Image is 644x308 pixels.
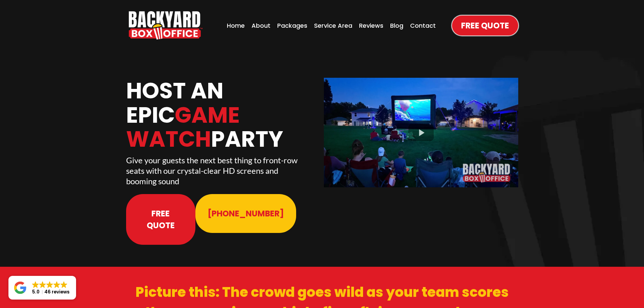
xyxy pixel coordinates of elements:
span: [PHONE_NUMBER] [208,208,284,219]
a: Free Quote [452,16,518,35]
span: Game Watch [126,100,240,155]
a: https://www.backyardboxoffice.com [129,11,202,40]
a: Reviews [357,19,385,32]
a: Service Area [312,19,354,32]
a: Contact [408,19,438,32]
img: Backyard Box Office [129,11,202,40]
span: Free Quote [138,208,184,231]
a: Close GoogleGoogleGoogleGoogleGoogle 5.046 reviews [8,276,76,300]
a: About [249,19,272,32]
a: Blog [388,19,405,32]
h1: Host An Epic Party [126,79,320,151]
span: Free Quote [461,20,509,31]
a: Packages [275,19,309,32]
a: 913-214-1202 [195,194,296,233]
a: Home [225,19,247,32]
p: Give your guests the next best thing to front-row seats with our crystal-clear HD screens and boo... [126,155,307,187]
a: Free Quote [126,194,196,245]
